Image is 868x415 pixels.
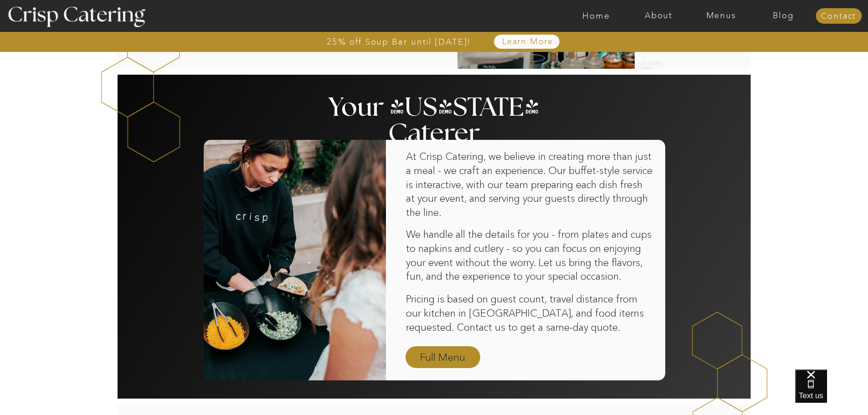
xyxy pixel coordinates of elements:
[294,37,504,46] a: 25% off Soup Bar until [DATE]!
[638,61,666,67] h2: [US_STATE] Caterer
[690,11,752,20] a: Menus
[481,37,575,46] a: Learn More
[752,11,815,20] a: Blog
[816,12,862,21] a: Contact
[406,292,653,335] p: Pricing is based on guest count, travel distance from our kitchen in [GEOGRAPHIC_DATA], and food ...
[565,11,627,20] a: Home
[406,150,653,237] p: At Crisp Catering, we believe in creating more than just a meal - we craft an experience. Our buf...
[406,228,657,284] p: We handle all the details for you - from plates and cups to napkins and cutlery - so you can focu...
[416,350,469,366] a: Full Menu
[327,95,542,113] h2: Your [US_STATE] Caterer
[795,369,868,415] iframe: podium webchat widget bubble
[627,11,690,20] a: About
